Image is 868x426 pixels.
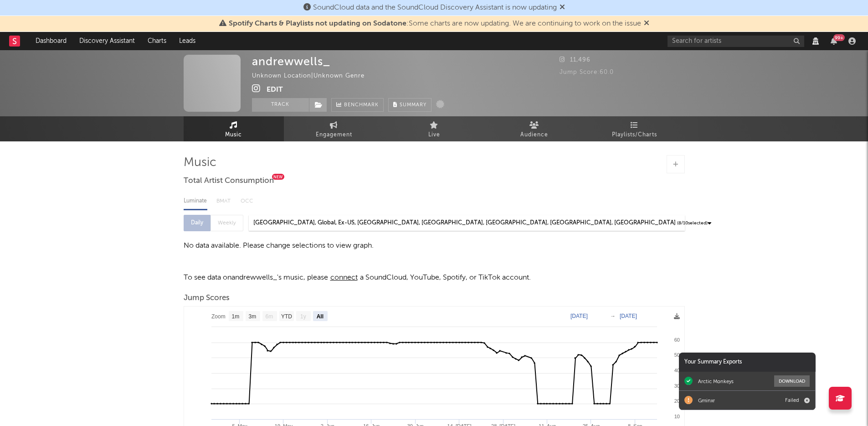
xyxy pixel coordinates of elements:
text: 20 [674,398,679,404]
button: Track [252,98,309,112]
a: Live [384,116,484,141]
text: 1m [231,313,239,320]
a: Benchmark [331,98,384,112]
text: 1y [300,313,306,320]
span: Live [428,130,440,140]
span: Audience [520,130,548,140]
a: Charts [141,32,173,50]
a: Engagement [284,116,384,141]
input: Search for artists [668,36,804,47]
span: : Some charts are now updating. We are continuing to work on the issue [229,20,641,27]
span: Playlists/Charts [612,130,657,140]
button: Download [774,375,810,387]
text: 10 [674,414,679,419]
div: No data available. Please change selections to view graph. [184,240,685,251]
text: Zoom [211,313,226,320]
span: Total Artist Consumption [184,176,274,187]
text: 6m [265,313,273,320]
span: Engagement [316,130,352,140]
div: 99 + [833,34,845,41]
text: 40 [674,368,679,373]
div: Unknown Location | Unknown Genre [252,71,385,82]
button: Summary [388,98,431,112]
span: Jump Score: 60.0 [560,69,614,75]
span: Benchmark [344,100,379,111]
div: Your Summary Exports [679,353,816,372]
text: [DATE] [620,313,637,319]
span: SoundCloud data and the SoundCloud Discovery Assistant is now updating [313,4,557,11]
a: Music [184,116,284,141]
span: connect [328,274,360,281]
span: Jump Scores [184,293,230,304]
span: ( 8 / 10 selected) [677,218,708,229]
div: Failed [785,397,799,403]
text: → [610,313,616,319]
span: Dismiss [644,20,649,27]
span: Dismiss [560,4,565,11]
text: 30 [674,383,679,389]
p: To see data on andrewwells_ 's music, please a SoundCloud, YouTube, Spotify, or TikTok account. [184,272,685,283]
text: All [316,313,323,320]
a: Leads [173,32,202,50]
a: Playlists/Charts [585,116,685,141]
div: andrewwells_ [252,55,330,68]
div: New [272,174,284,180]
a: Audience [484,116,585,141]
div: Arctic Monkeys [698,378,734,384]
text: 60 [674,337,679,343]
text: 50 [674,352,679,358]
a: Dashboard [29,32,73,50]
text: 3m [248,313,256,320]
div: Gminxr [698,397,715,404]
button: Edit [267,84,283,95]
span: Music [225,130,242,140]
span: Spotify Charts & Playlists not updating on Sodatone [229,20,406,27]
span: Summary [400,103,426,108]
div: [GEOGRAPHIC_DATA], Global, Ex-US, [GEOGRAPHIC_DATA], [GEOGRAPHIC_DATA], [GEOGRAPHIC_DATA], [GEOGR... [253,218,676,229]
span: 11,496 [560,57,591,63]
button: 99+ [831,37,837,45]
text: YTD [281,313,292,320]
a: Discovery Assistant [73,32,141,50]
text: [DATE] [570,313,588,319]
